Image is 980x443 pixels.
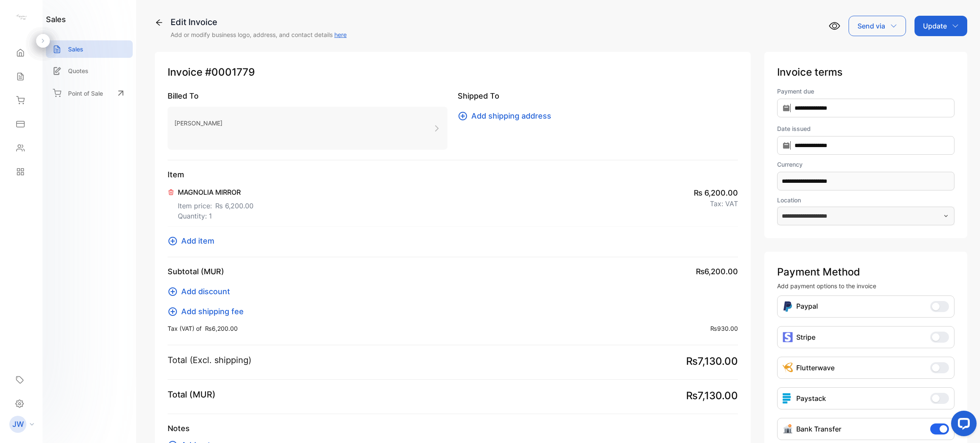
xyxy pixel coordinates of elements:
[796,301,818,312] p: Paypal
[471,110,551,122] span: Add shipping address
[710,324,738,333] span: ₨930.00
[796,393,826,403] p: Paystack
[181,286,230,297] span: Add discount
[168,235,219,247] button: Add item
[46,40,133,58] a: Sales
[178,187,254,197] p: MAGNOLIA MIRROR
[783,393,793,403] img: icon
[46,62,133,80] a: Quotes
[686,354,738,369] span: ₨7,130.00
[174,117,222,129] p: [PERSON_NAME]
[181,235,214,247] span: Add item
[686,388,738,403] span: ₨7,130.00
[777,264,954,280] p: Payment Method
[68,45,83,54] p: Sales
[783,424,793,434] img: Icon
[777,87,954,96] label: Payment due
[914,16,967,36] button: Update
[168,169,738,180] p: Item
[205,65,255,80] span: #0001779
[796,332,815,342] p: Stripe
[944,407,980,443] iframe: LiveChat chat widget
[12,419,24,430] p: JW
[458,90,738,102] p: Shipped To
[168,90,447,102] p: Billed To
[178,197,254,211] p: Item price:
[796,363,835,373] p: Flutterwave
[796,424,841,434] p: Bank Transfer
[171,16,347,28] div: Edit Invoice
[168,266,224,277] p: Subtotal (MUR)
[181,306,244,317] span: Add shipping fee
[168,65,738,80] p: Invoice
[777,124,954,133] label: Date issued
[458,110,556,122] button: Add shipping address
[777,65,954,80] p: Invoice terms
[168,423,738,434] p: Notes
[168,306,249,317] button: Add shipping fee
[168,354,251,366] p: Total (Excl. shipping)
[777,281,954,290] p: Add payment options to the invoice
[68,89,103,98] p: Point of Sale
[171,30,347,39] p: Add or modify business logo, address, and contact details
[783,332,793,342] img: icon
[696,266,738,277] span: ₨6,200.00
[857,21,885,31] p: Send via
[849,16,906,36] button: Send via
[694,187,738,199] span: ₨ 6,200.00
[334,31,347,38] a: here
[168,286,235,297] button: Add discount
[215,201,254,211] span: ₨ 6,200.00
[205,324,238,333] span: ₨6,200.00
[68,66,88,75] p: Quotes
[168,324,238,333] p: Tax (VAT) of
[15,11,28,24] img: logo
[710,199,738,209] p: Tax: VAT
[178,211,254,221] p: Quantity: 1
[783,301,793,312] img: Icon
[46,14,66,25] h1: sales
[783,363,793,373] img: Icon
[168,388,216,401] p: Total (MUR)
[777,160,954,169] label: Currency
[923,21,947,31] p: Update
[46,84,133,102] a: Point of Sale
